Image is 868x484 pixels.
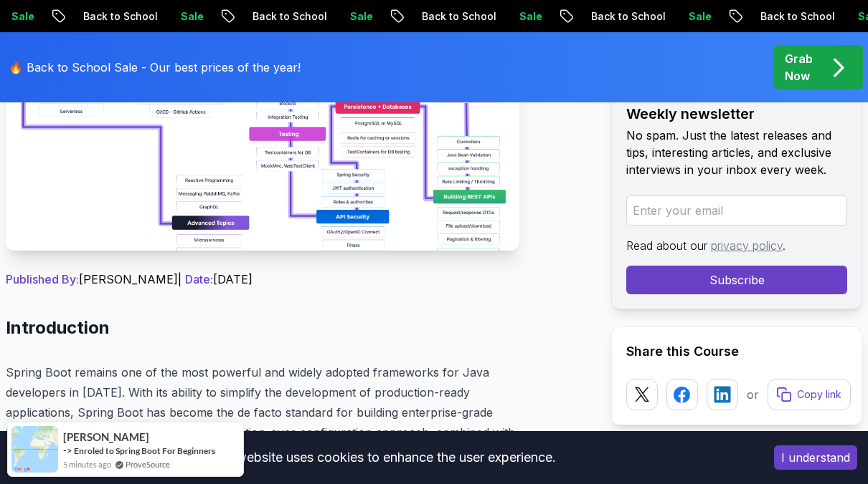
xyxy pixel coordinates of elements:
[6,316,519,339] h2: Introduction
[74,445,215,457] a: Enroled to Spring Boot For Beginners
[65,9,162,24] p: Back to School
[63,445,72,456] span: ->
[185,272,213,286] span: Date:
[11,442,753,473] div: This website uses cookies to enhance the user experience.
[331,9,377,24] p: Sale
[63,458,111,470] span: 5 minutes ago
[626,104,847,124] h2: Weekly newsletter
[670,9,716,24] p: Sale
[501,9,547,24] p: Sale
[774,445,857,470] button: Accept cookies
[6,271,519,288] p: [PERSON_NAME] | [DATE]
[403,9,501,24] p: Back to School
[6,272,79,286] span: Published By:
[6,362,519,463] p: Spring Boot remains one of the most powerful and widely adopted frameworks for Java developers in...
[626,266,847,294] button: Subscribe
[742,9,839,24] p: Back to School
[768,379,851,410] button: Copy link
[126,458,170,470] a: ProveSource
[572,9,670,24] p: Back to School
[747,386,759,403] p: or
[626,342,847,362] h2: Share this Course
[234,9,331,24] p: Back to School
[797,387,841,402] p: Copy link
[162,9,208,24] p: Sale
[626,195,847,226] input: Enter your email
[626,237,847,254] p: Read about our .
[785,50,813,84] p: Grab Now
[11,426,58,473] img: provesource social proof notification image
[63,431,149,443] span: [PERSON_NAME]
[711,238,783,253] a: privacy policy
[626,127,847,178] p: No spam. Just the latest releases and tips, interesting articles, and exclusive interviews in you...
[9,59,301,76] p: 🔥 Back to School Sale - Our best prices of the year!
